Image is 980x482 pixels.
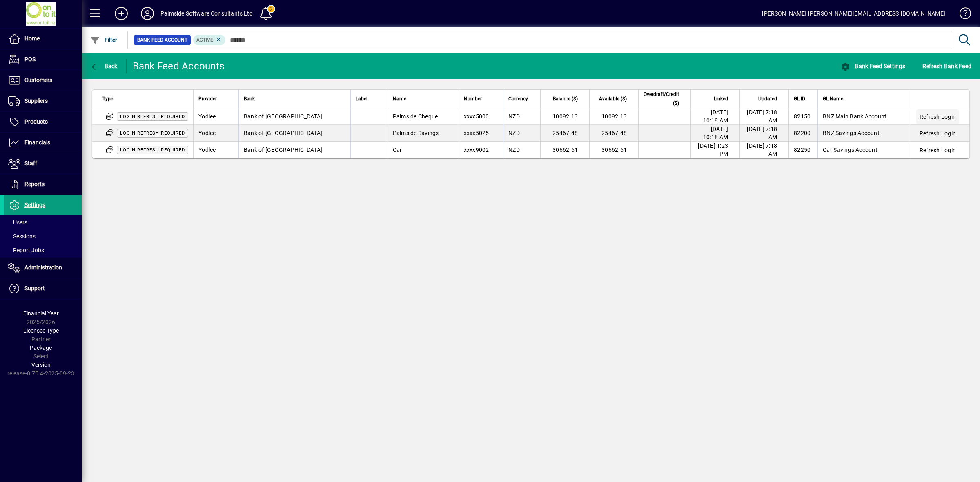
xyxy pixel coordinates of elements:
div: Label [356,94,383,103]
span: Bank of [GEOGRAPHIC_DATA] [244,147,322,153]
td: 30662.61 [589,142,638,158]
td: [DATE] 1:23 PM [690,142,739,158]
span: Palmside Savings [393,130,439,136]
div: Bank Feed Accounts [133,60,225,73]
a: Financials [4,133,82,153]
div: Bank [244,94,345,103]
div: Overdraft/Credit ($) [644,90,686,108]
span: Type [102,94,113,103]
a: Users [4,215,82,229]
div: Updated [745,94,784,103]
span: Financial Year [23,310,59,317]
span: Palmside Cheque [393,113,438,120]
span: NZD [508,113,520,120]
span: Suppliers [24,98,48,104]
span: Overdraft/Credit ($) [644,90,679,108]
span: NZD [508,130,520,136]
div: Name [393,94,454,103]
span: POS [24,56,36,62]
span: Currency [508,94,528,103]
span: Provider [198,94,217,103]
td: 10092.13 [589,108,638,125]
button: Profile [134,6,160,21]
span: Yodlee [198,130,216,136]
div: Balance ($) [546,94,585,103]
span: Car [393,147,402,153]
span: Yodlee [198,147,216,153]
button: Bank Feed Settings [839,59,907,73]
button: Refresh Login [916,126,959,141]
span: Sessions [8,233,36,240]
span: Home [24,35,40,42]
span: Login refresh required [120,131,185,136]
app-status-label: Multi-factor authentication (MFA) refresh required [117,129,188,136]
span: xxxx9002 [464,147,489,153]
a: Sessions [4,229,82,243]
div: Type [102,94,188,103]
span: 82150 [794,113,811,120]
div: [PERSON_NAME] [PERSON_NAME][EMAIL_ADDRESS][DOMAIN_NAME] [762,7,945,20]
td: [DATE] 7:18 AM [739,108,788,125]
a: Staff [4,153,82,174]
span: NZD [508,147,520,153]
span: Refresh Bank Feed [922,60,971,73]
span: Login refresh required [120,114,185,119]
span: Name [393,94,406,103]
span: Filter [90,37,118,43]
span: Version [31,362,51,368]
span: Linked [714,94,728,103]
div: Linked [696,94,735,103]
span: Active [196,37,213,43]
div: Currency [508,94,535,103]
a: POS [4,49,82,70]
span: Available ($) [599,94,627,103]
span: xxxx5000 [464,113,489,120]
span: 82250 [794,147,811,153]
td: [DATE] 7:18 AM [739,125,788,142]
app-page-header-button: Back [82,59,127,73]
span: Refresh Login [920,129,956,138]
span: Staff [24,160,37,167]
button: Filter [88,33,120,47]
span: GL ID [794,94,805,103]
span: Financials [24,139,50,146]
div: Palmside Software Consultants Ltd [160,7,253,20]
span: Refresh Login [920,146,956,154]
span: Support [24,285,45,291]
span: Back [90,63,118,69]
a: Knowledge Base [953,2,970,28]
span: Customers [24,77,52,83]
span: Bank Feed Account [137,36,187,44]
span: Settings [24,202,45,208]
span: Products [24,118,48,125]
a: Customers [4,70,82,91]
span: Reports [24,181,45,187]
span: Administration [24,264,62,271]
span: Bank of [GEOGRAPHIC_DATA] [244,130,322,136]
td: 25467.48 [540,125,589,142]
td: 10092.13 [540,108,589,125]
span: Refresh Login [920,113,956,121]
span: BNZ Main Bank Account [823,113,886,120]
div: Available ($) [595,94,634,103]
button: Refresh Login [916,143,959,158]
span: 82200 [794,130,811,136]
td: 25467.48 [589,125,638,142]
td: [DATE] 10:18 AM [690,125,739,142]
span: Bank of [GEOGRAPHIC_DATA] [244,113,322,120]
span: Balance ($) [553,94,578,103]
span: Car Savings Account [823,147,878,153]
div: Number [464,94,499,103]
span: Licensee Type [23,327,59,334]
span: Bank [244,94,255,103]
span: Label [356,94,367,103]
span: Updated [758,94,777,103]
div: GL Name [823,94,906,103]
button: Add [108,6,134,21]
td: [DATE] 7:18 AM [739,142,788,158]
span: Login refresh required [120,147,185,153]
td: [DATE] 10:18 AM [690,108,739,125]
app-status-label: Multi-factor authentication (MFA) refresh required [117,113,188,119]
div: Provider [198,94,234,103]
a: Reports [4,174,82,195]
